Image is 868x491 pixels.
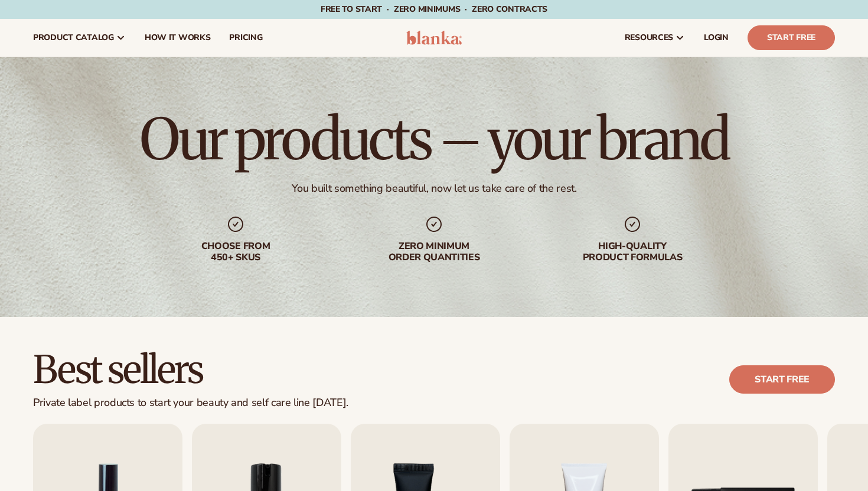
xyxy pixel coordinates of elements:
[625,33,673,42] span: resources
[358,241,510,263] div: Zero minimum order quantities
[615,19,694,57] a: resources
[729,365,835,394] a: Start free
[321,4,547,15] span: Free to start · ZERO minimums · ZERO contracts
[406,31,462,45] img: logo
[557,241,708,263] div: High-quality product formulas
[748,25,835,50] a: Start Free
[140,111,728,168] h1: Our products – your brand
[33,397,348,410] div: Private label products to start your beauty and self care line [DATE].
[135,19,220,57] a: How It Works
[33,33,114,42] span: product catalog
[33,350,348,389] h2: Best sellers
[704,33,729,42] span: LOGIN
[145,33,211,42] span: How It Works
[220,19,272,57] a: pricing
[292,182,577,195] div: You built something beautiful, now let us take care of the rest.
[160,241,311,263] div: Choose from 450+ Skus
[694,19,738,57] a: LOGIN
[229,33,262,42] span: pricing
[24,19,135,57] a: product catalog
